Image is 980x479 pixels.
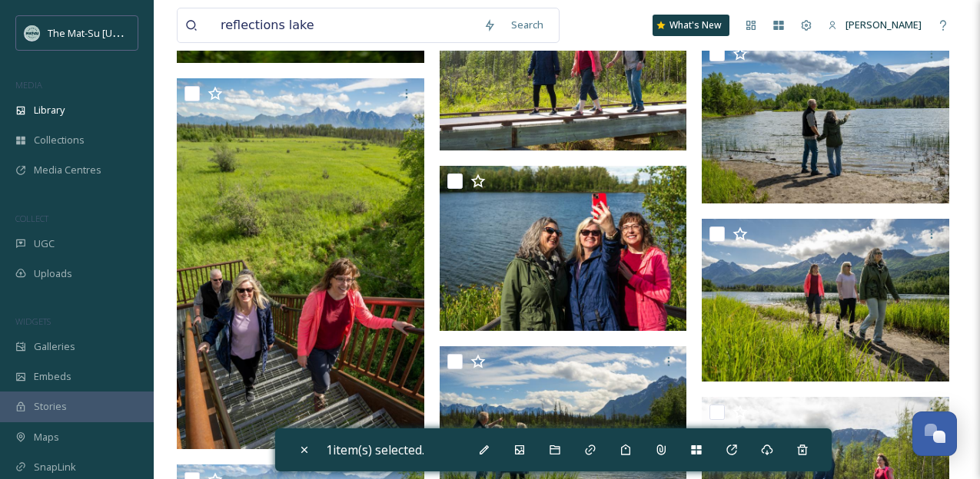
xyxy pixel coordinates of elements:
[25,25,40,41] img: Social_thumbnail.png
[34,430,59,444] span: Maps
[34,133,85,147] span: Collections
[48,25,154,40] span: The Mat-Su [US_STATE]
[34,460,76,474] span: SnapLink
[702,219,949,382] img: Reflections Lake.jpg
[15,315,51,327] span: WIDGETS
[845,18,922,31] span: [PERSON_NAME]
[34,266,72,281] span: Uploads
[912,411,957,456] button: Open Chat
[820,10,929,40] a: [PERSON_NAME]
[34,339,75,354] span: Galleries
[213,8,476,42] input: Search your library
[177,78,424,449] img: Reflections Lake.jpg
[34,236,55,251] span: UGC
[34,369,71,384] span: Embeds
[653,15,729,36] a: What's New
[15,213,48,224] span: COLLECT
[326,441,424,458] span: 1 item(s) selected.
[702,38,949,203] img: Reflections Lake.jpg
[34,103,65,117] span: Library
[440,166,687,331] img: Reflections Lake.jpg
[34,399,67,414] span: Stories
[34,163,101,177] span: Media Centres
[15,79,42,91] span: MEDIA
[503,10,551,40] div: Search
